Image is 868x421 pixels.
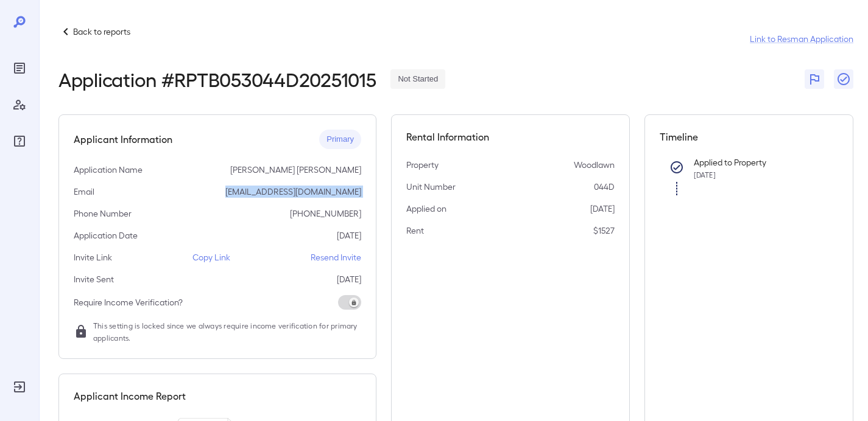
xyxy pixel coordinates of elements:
p: Phone Number [74,207,132,220]
p: Resend Invite [311,251,361,263]
p: Applied on [406,203,446,215]
p: Email [74,186,94,198]
p: Applied to Property [694,156,819,169]
a: Link to Resman Application [750,33,853,45]
div: FAQ [10,131,29,151]
div: Manage Users [10,95,29,114]
div: Log Out [10,377,29,397]
p: $1527 [593,224,615,237]
p: Unit Number [406,181,456,193]
h5: Timeline [660,130,839,144]
p: Back to reports [73,26,130,38]
p: 044D [594,181,615,193]
p: [DATE] [337,273,361,285]
p: Invite Link [74,251,112,263]
p: [DATE] [337,229,361,242]
p: Require Income Verification? [74,296,183,308]
p: [PHONE_NUMBER] [290,207,361,220]
p: [PERSON_NAME] [PERSON_NAME] [230,164,361,176]
h5: Rental Information [406,130,615,144]
h5: Applicant Income Report [74,389,186,403]
div: Reports [10,58,29,78]
p: Application Date [74,229,138,242]
p: Copy Link [192,251,230,263]
button: Flag Report [805,69,824,89]
span: [DATE] [694,170,716,179]
p: Invite Sent [74,273,114,285]
span: Primary [319,134,361,145]
h5: Applicant Information [74,132,172,147]
p: Property [406,159,439,171]
span: Not Started [390,74,445,85]
h2: Application # RPTB053044D20251015 [58,68,376,90]
p: [DATE] [590,203,615,215]
p: [EMAIL_ADDRESS][DOMAIN_NAME] [225,186,361,198]
p: Rent [406,224,424,237]
button: Close Report [834,69,853,89]
span: This setting is locked since we always require income verification for primary applicants. [93,319,361,344]
p: Application Name [74,164,143,176]
p: Woodlawn [574,159,615,171]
